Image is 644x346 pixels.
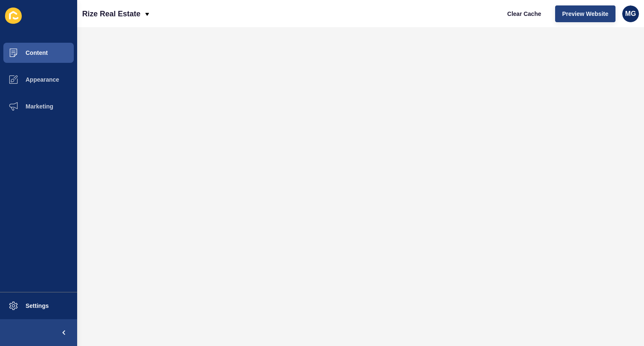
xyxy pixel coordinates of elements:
[625,10,636,18] span: MG
[507,10,541,18] span: Clear Cache
[500,5,548,22] button: Clear Cache
[555,5,615,22] button: Preview Website
[82,3,140,24] p: Rize Real Estate
[562,10,608,18] span: Preview Website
